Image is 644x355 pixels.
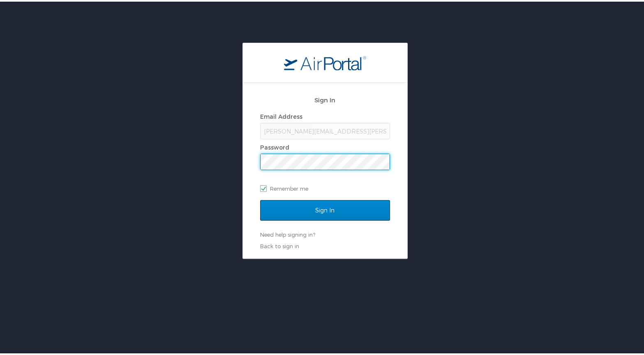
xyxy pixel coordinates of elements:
[284,54,366,69] img: logo
[260,198,390,219] input: Sign In
[260,94,390,103] h2: Sign In
[260,142,289,149] label: Password
[260,181,390,193] label: Remember me
[260,230,315,236] a: Need help signing in?
[260,241,299,248] a: Back to sign in
[260,111,302,118] label: Email Address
